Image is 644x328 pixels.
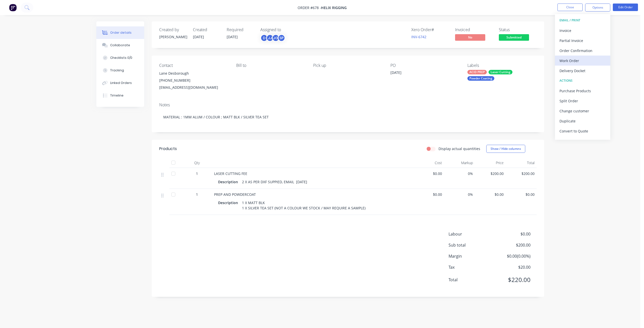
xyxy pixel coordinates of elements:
span: $0.00 [493,231,530,237]
button: Options [585,4,610,12]
button: Timeline [96,89,144,102]
div: Cost [413,158,444,168]
div: EMAIL / PRINT [559,17,606,24]
div: JJ [266,34,274,42]
span: $20.00 [493,264,530,270]
button: Duplicate [555,116,610,126]
div: [PERSON_NAME] [159,34,187,39]
div: Duplicate [559,117,606,125]
span: Margin [449,253,493,259]
div: Convert to Quote [559,127,606,135]
div: Created [193,27,221,32]
span: $200.00 [508,171,535,176]
span: LASER CUTTING FEE [214,171,247,176]
div: ACTIONS [559,77,606,84]
div: JG [272,34,279,42]
button: Split Order [555,96,610,106]
button: Show / Hide columns [486,145,525,153]
div: Partial Invoice [559,37,606,44]
div: Total [506,158,537,168]
div: Change customer [559,107,606,115]
div: Notes [159,103,537,107]
a: INV-6742 [411,34,426,39]
div: [DATE] [390,70,453,77]
div: Laser Cutting [489,70,512,74]
div: Xero Order # [411,27,449,32]
span: Helix Rigging [321,5,347,10]
div: Work Order [559,57,606,64]
button: Collaborate [96,39,144,52]
span: $200.00 [477,171,504,176]
span: Total [449,277,493,283]
div: Labels [467,63,536,68]
div: Invoice [559,27,606,34]
div: Purchase Products [559,87,606,95]
div: [EMAIL_ADDRESS][DOMAIN_NAME] [159,84,228,91]
span: $220.00 [493,275,530,284]
div: Order details [110,30,132,35]
div: Invoiced [455,27,493,32]
button: Partial Invoice [555,35,610,45]
div: Split Order [559,97,606,105]
img: Factory [9,4,17,11]
span: Order #678 - [298,5,321,10]
div: SP [278,34,285,42]
button: Linked Orders [96,77,144,89]
span: PREP AND POWDERCOAT [214,192,256,197]
div: Lane Desborough[PHONE_NUMBER][EMAIL_ADDRESS][DOMAIN_NAME] [159,70,228,91]
div: Delivery Docket [559,67,606,74]
div: Markup [444,158,475,168]
div: Bill to [236,63,305,68]
div: Tracking [110,68,124,73]
span: Labour [449,231,493,237]
span: $0.00 [415,192,442,197]
button: Tracking [96,64,144,77]
div: MATERIAL : 1MM ALUM / COLOUR ; MATT BLK / SILVER TEA SET [159,109,537,125]
div: 2 X AS PER DXF SUPPIED, EMAIL [DATE] [240,178,309,185]
div: Description [218,199,240,206]
span: $0.00 [415,171,442,176]
button: Checklists 0/0 [96,52,144,64]
div: Price [475,158,506,168]
button: Work Order [555,56,610,66]
button: Submitted [499,34,529,42]
div: PO [390,63,459,68]
div: Assigned to [260,27,311,32]
span: [DATE] [227,34,238,39]
div: Lane Desborough [159,70,228,77]
button: Order details [96,26,144,39]
span: $0.00 ( 0.00 %) [493,253,530,259]
button: Convert to Quote [555,126,610,136]
div: Qty [182,158,212,168]
div: 1 X MATT BLK 1 X SILVER TEA SET (NOT A COLOUR WE STOCK / MAY REQUIRE A SAMPLE) [240,199,368,212]
div: Created by [159,27,187,32]
span: Sub total [449,242,493,248]
button: EMAIL / PRINT [555,15,610,25]
span: Submitted [499,34,529,40]
span: $0.00 [508,192,535,197]
span: [DATE] [193,34,204,39]
span: 1 [196,171,198,176]
div: Timeline [110,93,124,98]
div: ACID PREP [467,70,487,74]
div: Checklists 0/0 [110,56,132,60]
button: Purchase Products [555,86,610,96]
button: Order Confirmation [555,45,610,56]
button: DJJJGSP [260,34,285,42]
div: Status [499,27,537,32]
span: 1 [196,192,198,197]
button: Archive [555,136,610,146]
div: Pick up [313,63,382,68]
div: Description [218,178,240,185]
div: D [260,34,268,42]
button: Edit Order [613,4,638,11]
button: Invoice [555,25,610,35]
div: Archive [559,137,606,145]
span: 0% [446,171,473,176]
label: Display actual quantities [438,146,480,151]
div: Required [227,27,254,32]
div: Powder Coating [467,76,494,81]
span: No [455,34,485,40]
div: Linked Orders [110,81,132,85]
span: Tax [449,264,493,270]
